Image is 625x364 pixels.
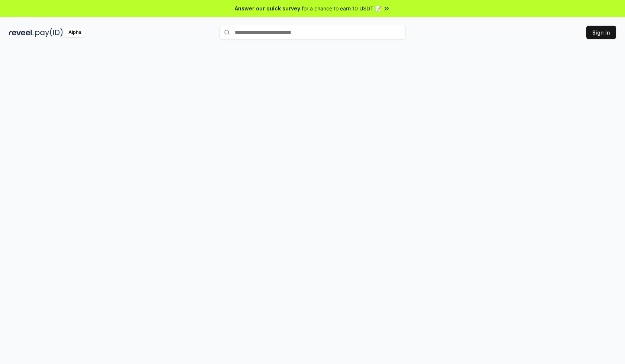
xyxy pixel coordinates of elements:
[9,28,34,37] img: reveel_dark
[64,28,85,37] div: Alpha
[586,26,616,39] button: Sign In
[302,4,381,12] span: for a chance to earn 10 USDT 📝
[35,28,63,37] img: pay_id
[235,4,300,12] span: Answer our quick survey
